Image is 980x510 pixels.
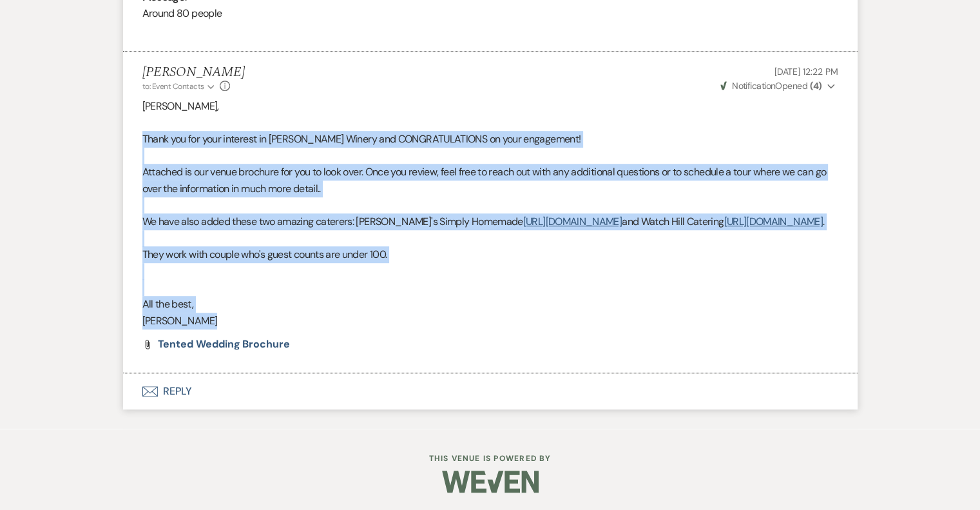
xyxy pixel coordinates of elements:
button: Reply [123,373,858,409]
span: Attached is our venue brochure for you to look over. Once you review, feel free to reach out with... [142,165,827,195]
h5: [PERSON_NAME] [142,64,245,81]
span: Thank you for your interest in [PERSON_NAME] Winery and CONGRATULATIONS on your engagement! [142,132,581,146]
span: [DATE] 12:22 PM [774,66,838,77]
span: Tented Wedding Brochure [158,337,290,351]
button: to: Event Contacts [142,81,216,92]
span: and Watch Hill Catering [622,215,724,228]
span: to: Event Contacts [142,81,204,92]
a: [URL][DOMAIN_NAME] [523,215,622,228]
p: They work with couple who's guest counts are under 100. [142,246,838,263]
button: NotificationOpened (4) [718,79,838,93]
p: [PERSON_NAME], [142,98,838,115]
p: [PERSON_NAME] [142,313,838,329]
img: Weven Logo [442,459,539,504]
a: Tented Wedding Brochure [158,339,290,349]
span: Notification [732,80,775,92]
span: . [823,215,824,228]
a: [URL][DOMAIN_NAME] [724,215,822,228]
span: All the best, [142,297,194,311]
span: Opened [720,80,822,92]
span: We have also added these two amazing caterers: [PERSON_NAME]'s Simply Homemade [142,215,523,228]
strong: ( 4 ) [809,80,821,92]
